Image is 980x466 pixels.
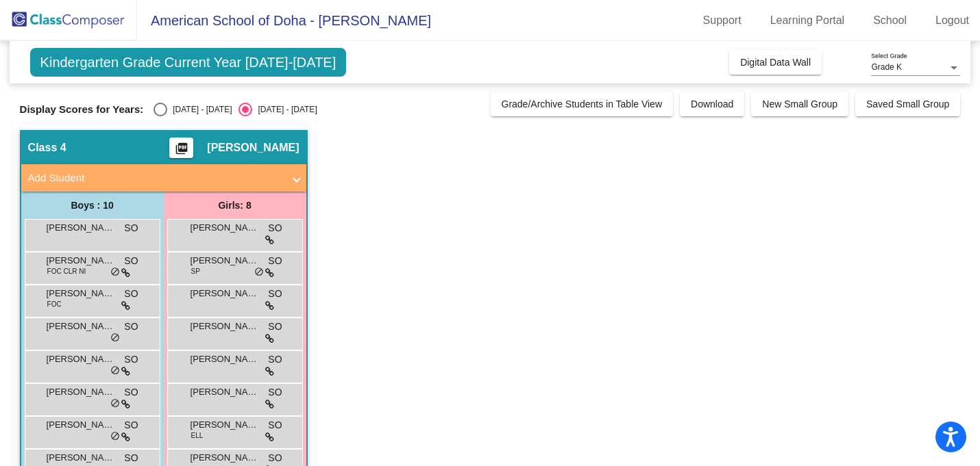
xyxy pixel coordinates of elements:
span: New Small Group [762,99,837,109]
div: [DATE] - [DATE] [252,103,317,116]
span: SO [124,254,138,268]
span: [PERSON_NAME] [191,254,259,268]
span: SO [268,221,282,235]
span: SO [124,221,138,235]
div: Boys : 10 [21,192,164,219]
span: [PERSON_NAME] [47,221,115,235]
span: SO [268,287,282,301]
mat-icon: picture_as_pdf [173,142,190,161]
span: SO [268,320,282,334]
div: Girls: 8 [164,192,306,219]
span: Download [691,99,733,109]
span: [PERSON_NAME] [47,254,115,268]
span: SO [124,352,138,367]
span: Class 4 [28,141,66,155]
mat-panel-title: Add Student [28,170,283,186]
span: do_not_disturb_alt [110,431,120,442]
button: Download [680,92,744,116]
span: SO [124,320,138,334]
span: [PERSON_NAME] [191,352,259,366]
span: [PERSON_NAME] [47,451,115,465]
span: FOC [47,299,62,309]
span: [PERSON_NAME] [191,287,259,300]
span: do_not_disturb_alt [110,398,120,409]
button: Digital Data Wall [729,50,822,75]
mat-expansion-panel-header: Add Student [21,164,306,192]
button: Print Students Details [169,138,193,158]
span: [PERSON_NAME] [47,320,115,333]
span: [PERSON_NAME] [47,418,115,432]
span: SP [191,266,200,276]
div: [DATE] - [DATE] [167,103,232,116]
span: Grade/Archive Students in Table View [502,99,663,109]
a: School [862,10,918,31]
span: SO [268,254,282,268]
span: [PERSON_NAME] [47,385,115,399]
a: Learning Portal [759,10,856,31]
span: do_not_disturb_alt [110,267,120,278]
span: SO [124,418,138,432]
span: ELL [191,430,204,441]
span: [PERSON_NAME] [191,418,259,432]
mat-radio-group: Select an option [154,103,317,116]
span: [PERSON_NAME] [47,352,115,366]
button: Saved Small Group [855,92,960,116]
span: SO [268,385,282,400]
span: [PERSON_NAME] [191,320,259,333]
span: SO [124,287,138,301]
span: do_not_disturb_alt [254,267,264,278]
span: do_not_disturb_alt [110,333,120,344]
span: Saved Small Group [866,99,949,109]
span: FOC CLR NI [47,266,86,276]
span: [PERSON_NAME] [191,385,259,399]
span: Grade K [871,62,902,72]
a: Support [692,10,752,31]
span: [PERSON_NAME] [47,287,115,300]
a: Logout [924,10,980,31]
button: Grade/Archive Students in Table View [491,92,674,116]
span: SO [124,451,138,465]
span: Kindergarten Grade Current Year [DATE]-[DATE] [30,48,347,77]
span: SO [124,385,138,400]
span: SO [268,451,282,465]
span: Digital Data Wall [740,57,811,68]
span: American School of Doha - [PERSON_NAME] [137,10,431,31]
button: New Small Group [751,92,848,116]
span: Display Scores for Years: [20,103,144,116]
span: do_not_disturb_alt [110,365,120,376]
span: [PERSON_NAME] [207,141,299,155]
span: SO [268,352,282,367]
span: SO [268,418,282,432]
span: [PERSON_NAME] [191,451,259,465]
span: [PERSON_NAME] [191,221,259,235]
